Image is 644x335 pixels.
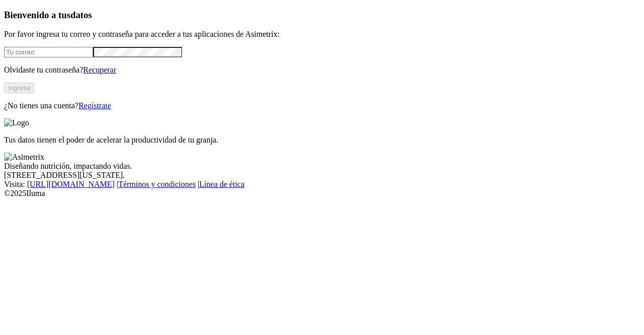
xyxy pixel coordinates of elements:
[4,162,640,171] div: Diseñando nutrición, impactando vidas.
[4,30,640,39] p: Por favor ingresa tu correo y contraseña para acceder a tus aplicaciones de Asimetrix:
[4,47,93,57] input: Tu correo
[4,10,640,21] h3: Bienvenido a tus
[83,65,116,74] a: Recuperar
[4,189,640,198] div: © 2025 Iluma
[4,171,640,180] div: [STREET_ADDRESS][US_STATE].
[4,65,640,75] p: Olvidaste tu contraseña?
[4,101,640,110] p: ¿No tienes una cuenta?
[4,136,640,145] p: Tus datos tienen el poder de acelerar la productividad de tu granja.
[199,180,245,188] a: Línea de ética
[27,180,115,188] a: [URL][DOMAIN_NAME]
[4,153,44,162] img: Asimetrix
[4,180,640,189] div: Visita : | |
[4,118,29,127] img: Logo
[118,180,196,188] a: Términos y condiciones
[78,101,111,110] a: Regístrate
[70,10,92,20] span: datos
[4,83,34,93] button: Ingresa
